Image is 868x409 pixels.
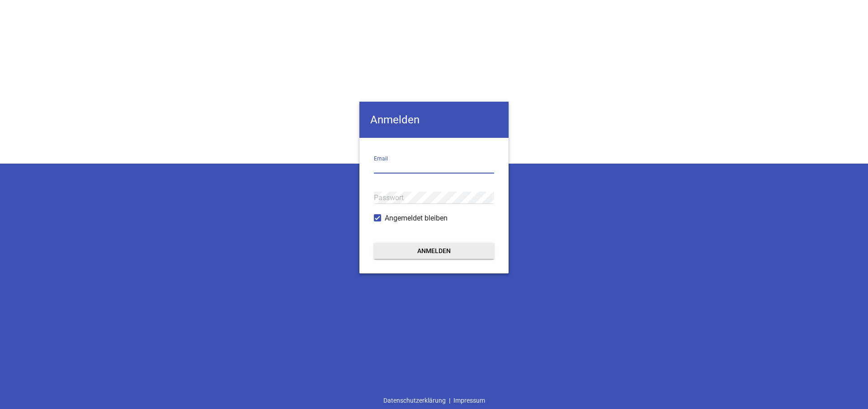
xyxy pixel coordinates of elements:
h4: Anmelden [359,102,509,138]
button: Anmelden [374,243,494,259]
span: Angemeldet bleiben [385,213,448,224]
a: Datenschutzerklärung [380,392,449,409]
div: | [380,392,488,409]
a: Impressum [450,392,488,409]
